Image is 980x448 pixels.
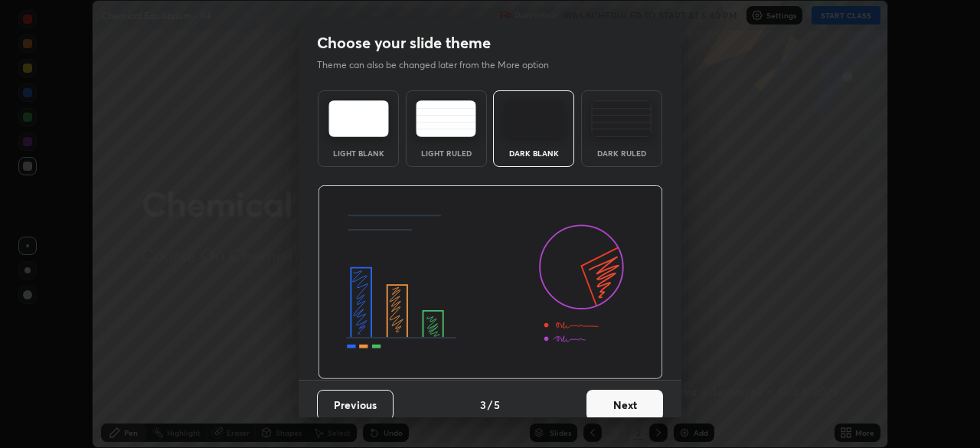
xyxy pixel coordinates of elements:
img: lightRuledTheme.5fabf969.svg [416,100,476,137]
p: Theme can also be changed later from the More option [317,58,565,72]
h4: 3 [480,397,486,413]
div: Dark Blank [503,149,564,157]
div: Light Ruled [416,149,477,157]
img: darkRuledTheme.de295e13.svg [591,100,652,137]
h4: 5 [494,397,500,413]
img: lightTheme.e5ed3b09.svg [328,100,389,137]
img: darkThemeBanner.d06ce4a2.svg [318,185,663,380]
div: Dark Ruled [591,149,652,157]
h2: Choose your slide theme [317,33,491,53]
button: Next [586,390,663,420]
h4: / [488,397,492,413]
div: Light Blank [328,149,389,157]
button: Previous [317,390,394,420]
img: darkTheme.f0cc69e5.svg [504,100,564,137]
